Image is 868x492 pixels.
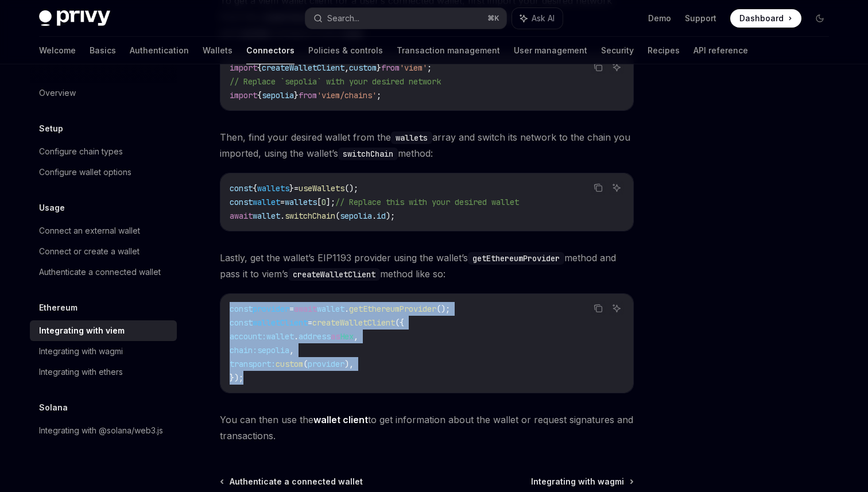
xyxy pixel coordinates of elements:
[305,8,506,29] button: Search...⌘K
[30,341,177,362] a: Integrating with wagmi
[512,8,563,29] button: Ask AI
[299,183,344,193] span: useWallets
[685,13,716,24] a: Support
[30,420,177,441] a: Integrating with @solana/web3.js
[308,317,312,328] span: =
[397,37,500,64] a: Transaction management
[280,197,285,207] span: =
[591,180,606,195] button: Copy the contents from the code block
[349,304,436,314] span: getEthereumProvider
[377,63,381,73] span: }
[130,37,189,64] a: Authentication
[90,37,116,64] a: Basics
[257,63,262,73] span: {
[39,201,65,215] h5: Usage
[609,180,624,195] button: Ask AI
[230,476,363,487] span: Authenticate a connected wallet
[487,14,499,23] span: ⌘ K
[230,90,257,100] span: import
[285,211,335,221] span: switchChain
[308,359,344,369] span: provider
[344,63,349,73] span: ,
[230,359,276,369] span: transport:
[317,90,377,100] span: 'viem/chains'
[39,86,76,100] div: Overview
[391,131,432,144] code: wallets
[609,301,624,316] button: Ask AI
[39,10,110,26] img: dark logo
[257,90,262,100] span: {
[39,245,139,258] div: Connect or create a wallet
[257,183,289,193] span: wallets
[39,324,125,338] div: Integrating with viem
[344,359,354,369] span: ),
[230,373,243,383] span: });
[230,345,257,355] span: chain:
[427,63,432,73] span: ;
[262,90,294,100] span: sepolia
[294,90,299,100] span: }
[331,331,340,342] span: as
[289,304,294,314] span: =
[203,37,232,64] a: Wallets
[317,304,344,314] span: wallet
[386,211,395,221] span: );
[739,13,784,24] span: Dashboard
[354,331,358,342] span: ,
[648,37,680,64] a: Recipes
[381,63,400,73] span: from
[327,11,359,25] div: Search...
[230,183,253,193] span: const
[395,317,404,328] span: ({
[220,250,634,282] span: Lastly, get the wallet’s EIP1193 provider using the wallet’s method and pass it to viem’s method ...
[39,424,163,437] div: Integrating with @solana/web3.js
[39,165,131,179] div: Configure wallet options
[276,359,303,369] span: custom
[280,211,285,221] span: .
[230,211,253,221] span: await
[811,9,829,28] button: Toggle dark mode
[299,90,317,100] span: from
[30,83,177,103] a: Overview
[289,183,294,193] span: }
[30,162,177,183] a: Configure wallet options
[253,197,280,207] span: wallet
[230,197,253,207] span: const
[288,268,380,281] code: createWalletClient
[372,211,377,221] span: .
[220,129,634,161] span: Then, find your desired wallet from the array and switch its network to the chain you imported, u...
[531,476,624,487] span: Integrating with wagmi
[30,320,177,341] a: Integrating with viem
[321,197,326,207] span: 0
[591,301,606,316] button: Copy the contents from the code block
[262,63,344,73] span: createWalletClient
[294,183,299,193] span: =
[39,344,123,358] div: Integrating with wagmi
[230,63,257,73] span: import
[39,365,123,379] div: Integrating with ethers
[313,414,368,425] strong: wallet client
[648,13,671,24] a: Demo
[591,60,606,75] button: Copy the contents from the code block
[335,197,519,207] span: // Replace this with your desired wallet
[230,331,266,342] span: account:
[253,304,289,314] span: provider
[299,331,331,342] span: address
[253,317,308,328] span: walletClient
[39,122,63,135] h5: Setup
[303,359,308,369] span: (
[39,401,68,414] h5: Solana
[532,13,555,24] span: Ask AI
[294,331,299,342] span: .
[285,197,317,207] span: wallets
[257,345,289,355] span: sepolia
[312,317,395,328] span: createWalletClient
[436,304,450,314] span: ();
[313,414,368,426] a: wallet client
[340,211,372,221] span: sepolia
[220,412,634,444] span: You can then use the to get information about the wallet or request signatures and transactions.
[39,265,161,279] div: Authenticate a connected wallet
[30,262,177,282] a: Authenticate a connected wallet
[377,90,381,100] span: ;
[294,304,317,314] span: await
